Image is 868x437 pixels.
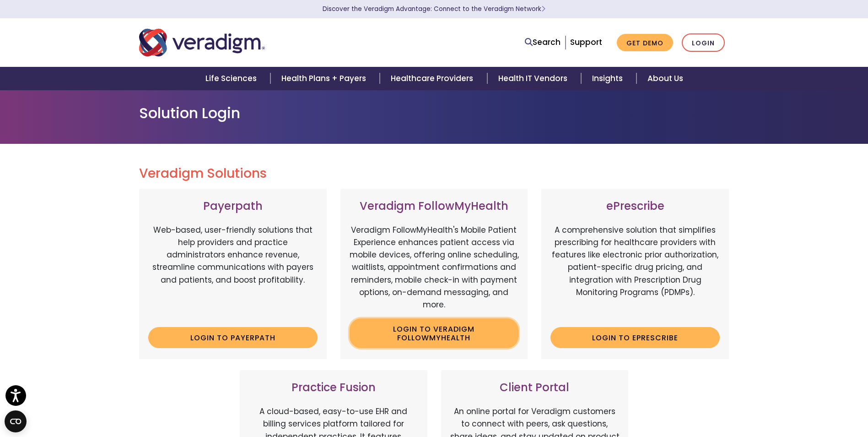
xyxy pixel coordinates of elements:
[350,224,519,311] p: Veradigm FollowMyHealth's Mobile Patient Experience enhances patient access via mobile devices, o...
[636,67,694,90] a: About Us
[139,104,729,122] h1: Solution Login
[550,224,720,320] p: A comprehensive solution that simplifies prescribing for healthcare providers with features like ...
[350,318,519,348] a: Login to Veradigm FollowMyHealth
[570,37,602,48] a: Support
[270,67,380,90] a: Health Plans + Payers
[692,371,857,426] iframe: Drift Chat Widget
[682,33,725,52] a: Login
[617,34,673,52] a: Get Demo
[5,410,27,432] button: Open CMP widget
[487,67,581,90] a: Health IT Vendors
[541,5,545,13] span: Learn More
[148,224,318,320] p: Web-based, user-friendly solutions that help providers and practice administrators enhance revenu...
[194,67,270,90] a: Life Sciences
[350,200,519,213] h3: Veradigm FollowMyHealth
[380,67,487,90] a: Healthcare Providers
[550,200,720,213] h3: ePrescribe
[148,327,318,348] a: Login to Payerpath
[525,36,561,49] a: Search
[581,67,636,90] a: Insights
[148,200,318,213] h3: Payerpath
[323,5,545,13] a: Discover the Veradigm Advantage: Connect to the Veradigm NetworkLearn More
[139,166,729,181] h2: Veradigm Solutions
[550,327,720,348] a: Login to ePrescribe
[139,27,265,58] img: Veradigm logo
[249,381,418,394] h3: Practice Fusion
[450,381,620,394] h3: Client Portal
